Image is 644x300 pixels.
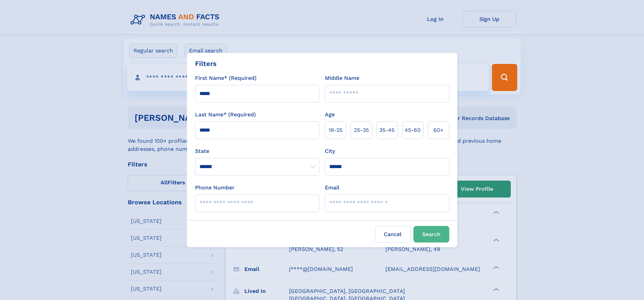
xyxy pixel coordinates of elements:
[195,111,256,119] label: Last Name* (Required)
[375,226,411,243] label: Cancel
[195,59,217,69] div: Filters
[379,126,395,134] span: 35‑45
[354,126,369,134] span: 25‑35
[195,147,319,155] label: State
[325,111,335,119] label: Age
[195,184,235,192] label: Phone Number
[405,126,421,134] span: 45‑60
[325,147,335,155] label: City
[325,74,359,82] label: Middle Name
[195,74,257,82] label: First Name* (Required)
[325,184,339,192] label: Email
[413,226,449,243] button: Search
[329,126,342,134] span: 18‑25
[433,126,444,134] span: 60+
